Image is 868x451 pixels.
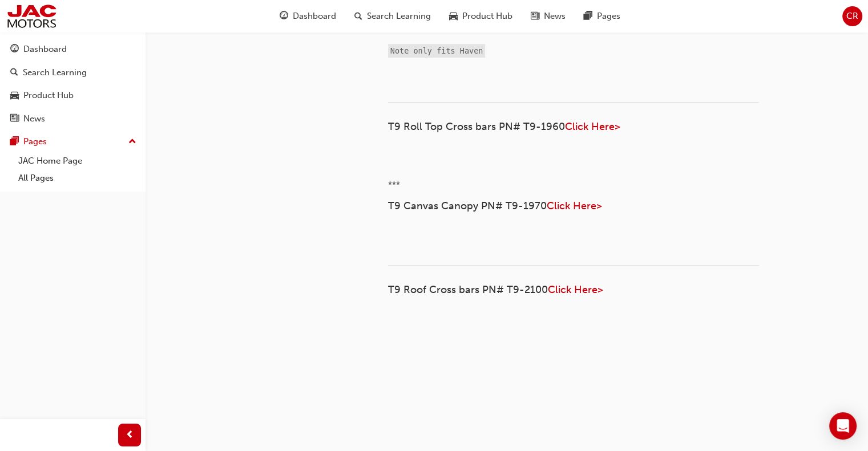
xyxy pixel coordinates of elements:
[367,10,431,23] span: Search Learning
[5,85,141,106] a: Product Hub
[23,112,45,125] div: News
[390,46,483,55] span: Note only fits Haven
[388,200,547,212] span: T9 Canvas Canopy PN# T9-1970
[440,5,522,28] a: car-iconProduct Hub
[531,9,539,23] span: news-icon
[271,5,345,28] a: guage-iconDashboard
[128,135,136,149] span: up-icon
[6,3,58,29] img: jac-portal
[10,114,19,124] span: news-icon
[5,131,141,152] button: Pages
[23,66,87,79] div: Search Learning
[5,62,141,83] a: Search Learning
[23,89,74,102] div: Product Hub
[388,283,548,296] span: T9 Roof Cross bars PN# T9-2100
[846,10,858,23] span: CR
[829,412,857,440] div: Open Intercom Messenger
[354,9,362,23] span: search-icon
[5,36,141,131] button: DashboardSearch LearningProduct HubNews
[522,5,575,28] a: news-iconNews
[10,137,19,147] span: pages-icon
[462,10,512,23] span: Product Hub
[5,108,141,129] a: News
[388,120,565,133] span: T9 Roll Top Cross bars PN# T9-1960
[10,44,19,55] span: guage-icon
[5,39,141,60] a: Dashboard
[575,5,629,28] a: pages-iconPages
[14,152,141,170] a: JAC Home Page
[10,91,19,101] span: car-icon
[23,135,47,148] div: Pages
[280,9,288,23] span: guage-icon
[449,9,458,23] span: car-icon
[842,6,862,26] button: CR
[584,9,592,23] span: pages-icon
[548,283,603,296] a: Click Here>
[10,68,18,78] span: search-icon
[14,169,141,187] a: All Pages
[547,200,602,212] a: Click Here>
[293,10,336,23] span: Dashboard
[544,10,566,23] span: News
[23,43,67,56] div: Dashboard
[345,5,440,28] a: search-iconSearch Learning
[126,428,134,442] span: prev-icon
[597,10,620,23] span: Pages
[565,120,620,133] a: Click Here>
